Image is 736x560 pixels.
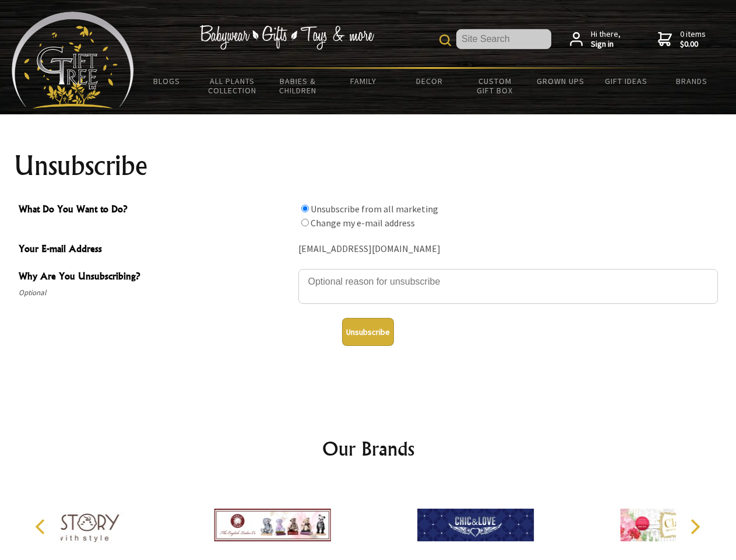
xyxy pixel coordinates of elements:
a: Family [331,69,397,93]
span: Hi there, [591,29,621,50]
div: [EMAIL_ADDRESS][DOMAIN_NAME] [298,240,718,258]
button: Unsubscribe [342,318,394,346]
a: Brands [659,69,725,93]
span: 0 items [680,29,706,50]
button: Previous [29,514,55,540]
img: product search [439,34,451,46]
span: Optional [19,286,293,300]
h2: Our Brands [23,435,713,463]
a: Decor [396,69,462,93]
span: What Do You Want to Do? [19,202,293,219]
input: What Do You Want to Do? [301,205,309,212]
img: Babyware - Gifts - Toys and more... [12,12,134,108]
a: Grown Ups [527,69,593,93]
button: Next [682,514,707,540]
a: Custom Gift Box [462,69,528,103]
label: Change my e-mail address [311,217,415,229]
a: BLOGS [134,69,200,93]
label: Unsubscribe from all marketing [311,203,438,215]
img: Babywear - Gifts - Toys & more [199,25,374,50]
a: Gift Ideas [593,69,659,93]
a: All Plants Collection [200,69,266,103]
textarea: Why Are You Unsubscribing? [298,269,718,304]
strong: Sign in [591,39,621,50]
strong: $0.00 [680,39,706,50]
span: Your E-mail Address [19,242,293,258]
a: 0 items$0.00 [658,29,706,50]
input: Site Search [456,29,551,49]
a: Hi there,Sign in [570,29,621,50]
input: What Do You Want to Do? [301,219,309,226]
a: Babies & Children [265,69,331,103]
span: Why Are You Unsubscribing? [19,269,293,286]
h1: Unsubscribe [14,152,723,180]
